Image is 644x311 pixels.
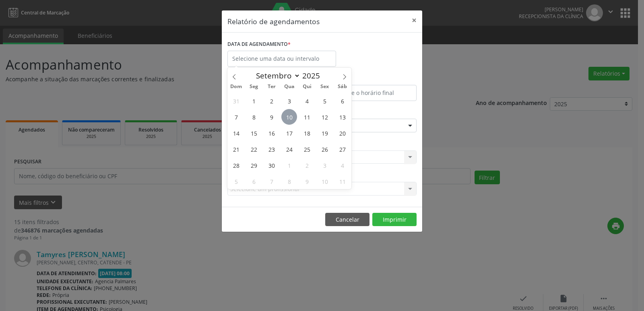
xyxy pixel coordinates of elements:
[264,109,279,125] span: Setembro 9, 2025
[281,125,297,141] span: Setembro 17, 2025
[334,125,350,141] span: Setembro 20, 2025
[228,157,244,173] span: Setembro 28, 2025
[246,125,262,141] span: Setembro 15, 2025
[299,93,315,109] span: Setembro 4, 2025
[281,93,297,109] span: Setembro 3, 2025
[245,84,263,89] span: Seg
[281,84,298,89] span: Qua
[299,141,315,157] span: Setembro 25, 2025
[317,125,332,141] span: Setembro 19, 2025
[228,173,244,189] span: Outubro 5, 2025
[334,157,350,173] span: Outubro 4, 2025
[317,141,332,157] span: Setembro 26, 2025
[227,51,336,67] input: Selecione uma data ou intervalo
[228,93,244,109] span: Agosto 31, 2025
[227,38,291,51] label: DATA DE AGENDAMENTO
[334,109,350,125] span: Setembro 13, 2025
[264,173,279,189] span: Outubro 7, 2025
[406,10,422,30] button: Close
[228,125,244,141] span: Setembro 14, 2025
[325,213,369,227] button: Cancelar
[281,157,297,173] span: Outubro 1, 2025
[228,141,244,157] span: Setembro 21, 2025
[252,70,300,81] select: Month
[264,141,279,157] span: Setembro 23, 2025
[281,109,297,125] span: Setembro 10, 2025
[246,93,262,109] span: Setembro 1, 2025
[246,109,262,125] span: Setembro 8, 2025
[317,157,332,173] span: Outubro 3, 2025
[300,70,327,81] input: Year
[264,93,279,109] span: Setembro 2, 2025
[264,125,279,141] span: Setembro 16, 2025
[324,85,417,101] input: Selecione o horário final
[281,173,297,189] span: Outubro 8, 2025
[246,157,262,173] span: Setembro 29, 2025
[227,84,245,89] span: Dom
[316,84,334,89] span: Sex
[334,93,350,109] span: Setembro 6, 2025
[246,173,262,189] span: Outubro 6, 2025
[317,109,332,125] span: Setembro 12, 2025
[299,109,315,125] span: Setembro 11, 2025
[264,157,279,173] span: Setembro 30, 2025
[372,213,417,227] button: Imprimir
[299,157,315,173] span: Outubro 2, 2025
[298,84,316,89] span: Qui
[299,173,315,189] span: Outubro 9, 2025
[334,141,350,157] span: Setembro 27, 2025
[299,125,315,141] span: Setembro 18, 2025
[246,141,262,157] span: Setembro 22, 2025
[324,72,417,85] label: ATÉ
[227,16,320,27] h5: Relatório de agendamentos
[228,109,244,125] span: Setembro 7, 2025
[334,173,350,189] span: Outubro 11, 2025
[281,141,297,157] span: Setembro 24, 2025
[263,84,281,89] span: Ter
[317,173,332,189] span: Outubro 10, 2025
[334,84,351,89] span: Sáb
[317,93,332,109] span: Setembro 5, 2025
